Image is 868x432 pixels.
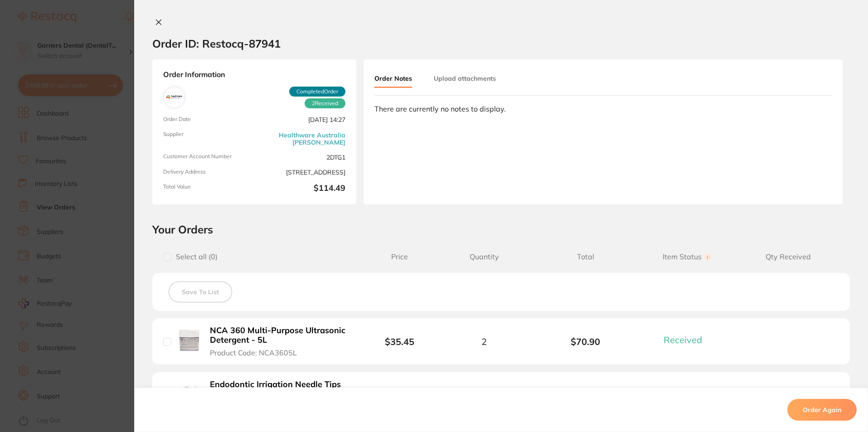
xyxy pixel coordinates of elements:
span: Item Status [636,252,738,261]
span: Order Date [163,116,251,124]
button: Order Notes [374,70,412,88]
span: Price [366,252,433,261]
button: Save To List [169,282,232,302]
button: Endodontic Irrigation Needle Tips 100/Bx - 27ga Yellow Product Code: DMEI27 [207,379,353,411]
strong: Order Information [163,70,345,79]
img: Endodontic Irrigation Needle Tips 100/Bx - 27ga Yellow [178,383,200,405]
span: Product Code: NCA3605L [210,349,297,357]
span: Select all ( 0 ) [171,252,218,261]
span: Customer Account Number [163,153,251,161]
span: Delivery Address [163,169,251,176]
span: Qty Received [737,252,839,261]
button: Order Again [787,399,857,421]
span: Total [535,252,636,261]
b: Endodontic Irrigation Needle Tips 100/Bx - 27ga Yellow [210,380,350,398]
span: 2DTG1 [258,153,345,161]
span: Supplier [163,131,251,146]
span: Quantity [433,252,535,261]
b: $70.90 [535,336,636,347]
b: $114.49 [258,184,345,194]
img: NCA 360 Multi-Purpose Ultrasonic Detergent - 5L [178,330,200,352]
span: Total Value [163,184,251,194]
div: There are currently no notes to display. [374,105,832,113]
span: [DATE] 14:27 [258,116,345,124]
span: Completed Order [289,87,345,97]
h2: Order ID: Restocq- 87941 [152,37,281,50]
h2: Your Orders [152,223,850,236]
span: Received [664,334,702,345]
span: 2 [481,336,487,347]
span: [STREET_ADDRESS] [258,169,345,176]
button: Upload attachments [434,70,496,87]
span: Received [305,98,345,108]
a: Healthware Australia [PERSON_NAME] [258,131,345,146]
button: NCA 360 Multi-Purpose Ultrasonic Detergent - 5L Product Code: NCA3605L [207,325,353,357]
b: $35.45 [385,336,414,347]
img: Healthware Australia Ridley [165,89,183,106]
button: Received [661,334,713,345]
b: NCA 360 Multi-Purpose Ultrasonic Detergent - 5L [210,326,350,345]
